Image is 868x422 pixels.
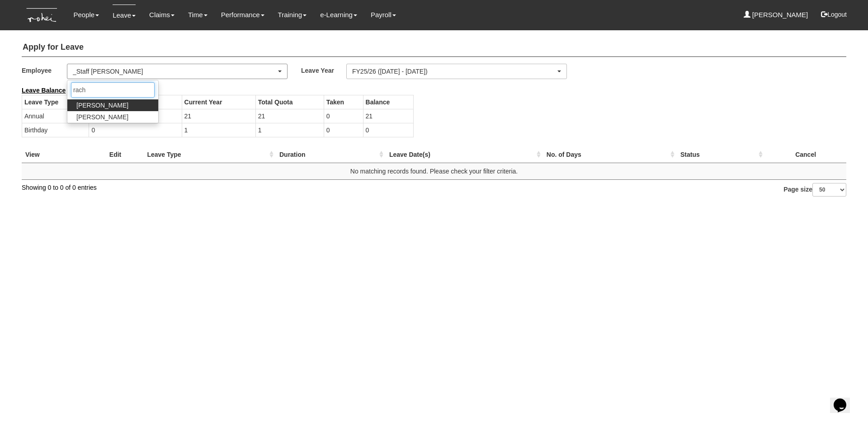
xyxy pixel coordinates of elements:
[765,146,846,163] th: Cancel
[73,67,276,76] div: _Staff [PERSON_NAME]
[363,109,413,123] td: 21
[320,5,357,25] a: e-Learning
[543,146,677,163] th: No. of Days : activate to sort column ascending
[255,109,324,123] td: 21
[324,95,363,109] th: Taken
[22,64,67,77] label: Employee
[386,146,543,163] th: Leave Date(s) : activate to sort column ascending
[22,146,87,163] th: View
[73,5,99,25] a: People
[363,95,413,109] th: Balance
[182,95,255,109] th: Current Year
[815,4,853,25] button: Logout
[255,95,324,109] th: Total Quota
[371,5,396,25] a: Payroll
[87,146,144,163] th: Edit
[22,109,89,123] td: Annual
[830,386,859,413] iframe: chat widget
[113,5,136,26] a: Leave
[188,5,208,25] a: Time
[278,5,307,25] a: Training
[22,38,846,57] h4: Apply for Leave
[22,163,846,179] td: No matching records found. Please check your filter criteria.
[812,183,846,197] select: Page size
[301,64,346,77] label: Leave Year
[22,87,66,94] b: Leave Balance
[363,123,413,137] td: 0
[71,82,155,98] input: Search
[22,123,89,137] td: Birthday
[744,5,808,25] a: [PERSON_NAME]
[346,64,567,79] button: FY25/26 ([DATE] - [DATE])
[143,146,276,163] th: Leave Type : activate to sort column ascending
[76,101,128,110] span: [PERSON_NAME]
[89,123,182,137] td: 0
[783,183,846,197] label: Page size
[182,123,255,137] td: 1
[221,5,264,25] a: Performance
[67,64,288,79] button: _Staff [PERSON_NAME]
[276,146,386,163] th: Duration : activate to sort column ascending
[677,146,765,163] th: Status : activate to sort column ascending
[255,123,324,137] td: 1
[76,113,128,122] span: [PERSON_NAME]
[149,5,175,25] a: Claims
[182,109,255,123] td: 21
[324,123,363,137] td: 0
[352,67,556,76] div: FY25/26 ([DATE] - [DATE])
[22,95,89,109] th: Leave Type
[324,109,363,123] td: 0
